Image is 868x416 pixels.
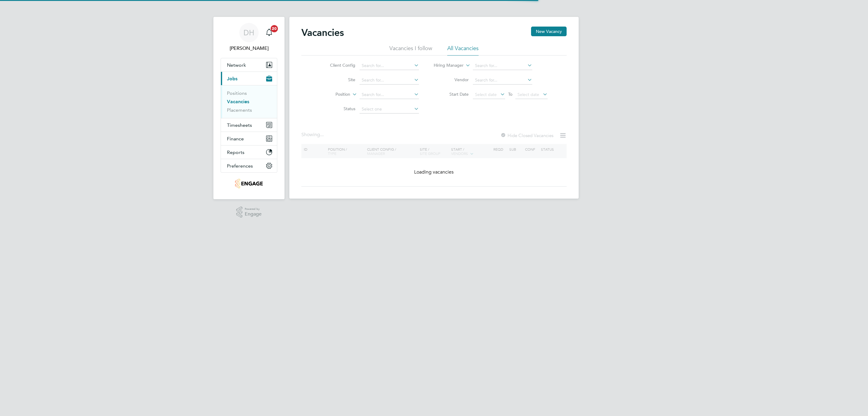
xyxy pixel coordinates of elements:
span: Jobs [227,76,237,82]
a: 20 [263,23,275,42]
span: Network [227,62,246,68]
span: ... [320,132,324,138]
label: Start Date [434,91,469,97]
label: Hide Closed Vacancies [500,133,553,138]
button: Preferences [221,159,277,172]
button: Network [221,58,277,72]
label: Position [316,91,350,98]
a: Powered byEngage [236,206,262,218]
span: Finance [227,136,244,142]
button: New Vacancy [531,27,567,36]
a: Vacancies [227,99,249,104]
label: Client Config [321,62,355,68]
a: DH[PERSON_NAME] [221,23,277,52]
input: Search for... [473,62,532,70]
span: Engage [245,212,262,217]
label: Status [321,106,355,111]
a: Go to home page [221,179,277,188]
label: Hiring Manager [429,62,464,69]
button: Finance [221,132,277,145]
button: Reports [221,146,277,159]
span: Powered by [245,206,262,212]
label: Vendor [434,77,469,82]
span: Reports [227,149,244,155]
span: Select date [475,92,497,97]
nav: Main navigation [213,17,285,199]
label: Site [321,77,355,82]
span: Timesheets [227,122,252,128]
span: Select date [517,92,539,97]
span: DH [244,29,254,37]
input: Search for... [360,62,419,70]
span: Danielle Hughes [221,45,277,52]
a: Positions [227,90,247,96]
div: Jobs [221,85,277,118]
span: Preferences [227,163,253,169]
input: Search for... [360,91,419,99]
input: Search for... [473,76,532,85]
h2: Vacancies [301,27,344,39]
span: 20 [271,25,278,32]
li: All Vacancies [447,45,479,56]
span: To [506,90,514,98]
a: Placements [227,107,252,113]
button: Timesheets [221,118,277,132]
input: Select one [360,105,419,114]
li: Vacancies I follow [389,45,432,56]
button: Jobs [221,72,277,85]
input: Search for... [360,76,419,85]
img: nowcareers-logo-retina.png [235,179,263,188]
div: Showing [301,132,325,138]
